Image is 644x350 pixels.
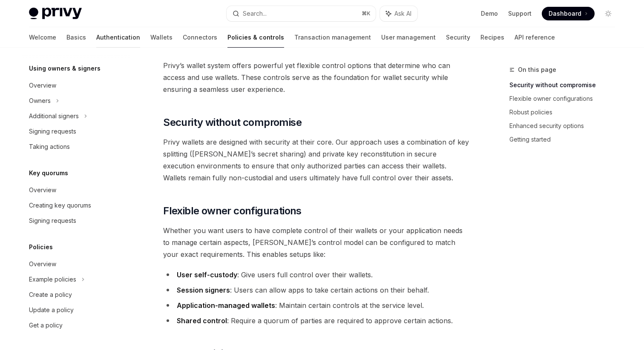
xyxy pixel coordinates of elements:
[66,27,86,48] a: Basics
[446,27,470,48] a: Security
[22,256,131,272] a: Overview
[22,78,131,93] a: Overview
[163,269,470,281] li: : Give users full control over their wallets.
[177,316,227,325] strong: Shared control
[163,299,470,311] li: : Maintain certain controls at the service level.
[22,318,131,333] a: Get a policy
[518,65,556,75] span: On this page
[227,27,284,48] a: Policies & controls
[29,63,101,74] h5: Using owners & signers
[22,182,131,198] a: Overview
[29,290,72,300] div: Create a policy
[183,27,217,48] a: Connectors
[163,60,470,95] span: Privy’s wallet system offers powerful yet flexible control options that determine who can access ...
[163,225,470,260] span: Whether you want users to have complete control of their wallets or your application needs to man...
[22,213,131,228] a: Signing requests
[29,111,79,121] div: Additional signers
[163,116,302,129] span: Security without compromise
[509,105,622,119] a: Robust policies
[515,27,555,48] a: API reference
[96,27,140,48] a: Authentication
[29,8,82,20] img: light logo
[22,302,131,318] a: Update a policy
[29,274,76,285] div: Example policies
[29,80,56,91] div: Overview
[22,124,131,139] a: Signing requests
[29,142,70,152] div: Taking actions
[243,9,267,19] div: Search...
[163,204,302,218] span: Flexible owner configurations
[508,9,532,18] a: Support
[29,259,56,269] div: Overview
[394,9,411,18] span: Ask AI
[380,6,417,21] button: Ask AI
[381,27,436,48] a: User management
[509,92,622,105] a: Flexible owner configurations
[481,9,498,18] a: Demo
[163,136,470,184] span: Privy wallets are designed with security at their core. Our approach uses a combination of key sp...
[362,10,371,17] span: ⌘ K
[22,198,131,213] a: Creating key quorums
[601,7,615,20] button: Toggle dark mode
[509,133,622,146] a: Getting started
[294,27,371,48] a: Transaction management
[163,315,470,327] li: : Require a quorum of parties are required to approve certain actions.
[29,27,56,48] a: Welcome
[177,286,230,294] strong: Session signers
[29,200,91,211] div: Creating key quorums
[509,78,622,92] a: Security without compromise
[29,126,76,137] div: Signing requests
[29,168,68,178] h5: Key quorums
[480,27,504,48] a: Recipes
[549,9,581,18] span: Dashboard
[22,139,131,154] a: Taking actions
[177,270,237,279] strong: User self-custody
[29,242,53,252] h5: Policies
[29,305,74,315] div: Update a policy
[227,6,376,21] button: Search...⌘K
[29,216,76,226] div: Signing requests
[29,320,63,330] div: Get a policy
[22,287,131,302] a: Create a policy
[29,96,51,106] div: Owners
[29,185,56,195] div: Overview
[509,119,622,133] a: Enhanced security options
[150,27,172,48] a: Wallets
[163,284,470,296] li: : Users can allow apps to take certain actions on their behalf.
[177,301,275,310] strong: Application-managed wallets
[542,7,595,20] a: Dashboard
